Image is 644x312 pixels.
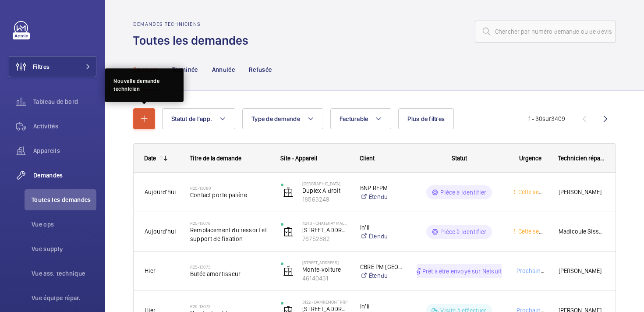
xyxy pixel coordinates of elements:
[398,108,454,129] button: Plus de filtres
[145,267,156,274] span: Hier
[33,62,50,71] span: Filtres
[32,245,96,253] span: Vue supply
[283,187,294,198] img: elevator.svg
[32,220,96,229] span: Vue ops
[190,155,241,162] span: Titre de la demande
[33,146,96,155] span: Appareils
[558,155,605,162] span: Technicien réparateur
[302,195,349,204] p: 18563249
[517,188,556,195] span: Cette semaine
[33,171,96,180] span: Demandes
[517,228,556,235] span: Cette semaine
[360,155,375,162] span: Client
[407,115,445,122] span: Plus de filtres
[172,65,198,74] p: Terminée
[360,223,405,232] p: In'li
[190,304,269,309] h2: R25-13072
[133,32,254,49] h1: Toutes les demandes
[190,264,269,269] h2: R25-13073
[32,269,96,278] span: Vue ass. technique
[302,260,349,265] p: [STREET_ADDRESS]
[440,227,486,236] p: Pièce à identifier
[559,266,605,276] span: [PERSON_NAME]
[452,155,467,162] span: Statut
[9,56,96,77] button: Filtres
[33,97,96,106] span: Tableau de bord
[515,267,559,274] span: Prochaine visite
[360,184,405,192] p: BNP REPM
[32,195,96,204] span: Toutes les demandes
[475,21,616,43] input: Chercher par numéro demande ou de devis
[559,227,605,237] span: Madicoule Sissoko
[302,234,349,243] p: 76752882
[249,65,272,74] p: Refusée
[190,185,269,191] h2: R25-13080
[33,122,96,131] span: Activités
[251,115,300,122] span: Type de demande
[422,267,505,276] p: Prêt à être envoyé sur Netsuite
[302,274,349,283] p: 46140431
[360,262,405,271] p: CBRE PM [GEOGRAPHIC_DATA]
[283,266,294,277] img: elevator.svg
[190,269,269,278] span: Butée amortisseur
[302,299,349,305] p: 3122 - DAMREMONT RRP
[190,220,269,226] h2: R25-13078
[145,188,176,195] span: Aujourd'hui
[440,188,486,197] p: Pièce à identifier
[32,294,96,302] span: Vue équipe répar.
[145,228,176,235] span: Aujourd'hui
[360,232,405,241] a: Étendu
[302,186,349,195] p: Duplex A droit
[330,108,392,129] button: Facturable
[212,65,235,74] p: Annulée
[302,226,349,234] p: [STREET_ADDRESS]
[302,220,349,226] p: 4243 - CHATENAY MALABRY 01
[171,115,212,122] span: Statut de l'app.
[144,155,156,162] div: Date
[283,227,294,237] img: elevator.svg
[133,65,158,74] p: En cours
[340,115,368,122] span: Facturable
[162,108,235,129] button: Statut de l'app.
[542,115,551,122] span: sur
[528,116,565,122] span: 1 - 30 3409
[190,226,269,243] span: Remplacement du ressort et support de fixation
[133,21,254,27] h2: Demandes techniciens
[280,155,317,162] span: Site - Appareil
[302,181,349,186] p: [GEOGRAPHIC_DATA]
[242,108,323,129] button: Type de demande
[360,302,405,311] p: In'li
[190,191,269,199] span: Contact porte palière
[559,187,605,197] span: [PERSON_NAME]
[519,155,541,162] span: Urgence
[113,77,175,93] div: Nouvelle demande technicien
[360,271,405,280] a: Étendu
[302,265,349,274] p: Monte-voiture
[360,192,405,201] a: Étendu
